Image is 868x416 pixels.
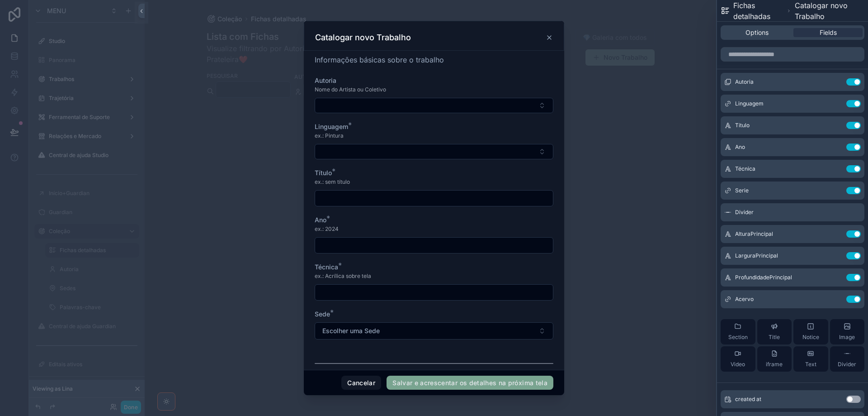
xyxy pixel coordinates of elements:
span: iframe [766,361,783,368]
h3: Catalogar novo Trabalho [315,32,411,43]
span: Ano [735,143,745,151]
span: Sede [315,310,330,318]
span: Título [735,122,750,129]
span: Acervo [735,296,754,303]
span: Técnica [315,263,338,271]
span: ex.: sem título [315,178,350,186]
span: ex.: Pintura [315,132,344,139]
span: Divider [838,361,856,368]
span: AlturaPrincipal [735,230,773,238]
span: Autoria [315,77,336,84]
span: Técnica [735,165,755,172]
span: ex.: 2024 [315,225,339,233]
span: ex.: Acrílica sobre tela [315,273,371,280]
span: Notice [802,334,819,341]
span: Fields [820,28,837,37]
span: Options [745,28,769,37]
button: Select Button [315,98,553,113]
span: Image [839,334,855,341]
button: Divider [830,346,865,372]
span: Title [769,334,780,341]
span: Nome do Artista ou Coletivo [315,86,386,93]
span: created at [735,396,761,403]
button: Cancelar [341,376,381,390]
span: Text [805,361,816,368]
button: Image [830,319,865,344]
button: Section [721,319,755,344]
span: Informações básicas sobre o trabalho [315,55,444,64]
button: Salvar e acrescentar os detalhes na próxima tela [387,376,553,390]
button: Notice [793,319,828,344]
span: Linguagem [315,123,348,130]
span: ProfundidadePrincipal [735,274,792,281]
button: Title [757,319,792,344]
span: Escolher uma Sede [322,326,380,335]
span: Título [315,169,332,177]
span: Section [728,334,748,341]
span: Video [731,361,745,368]
span: Autoria [735,78,754,86]
span: Divider [735,209,754,216]
button: Text [793,346,828,372]
button: Select Button [315,322,553,339]
span: LarguraPrincipal [735,252,778,259]
span: Ano [315,216,326,224]
button: Video [721,346,755,372]
span: Serie [735,187,749,194]
button: iframe [757,346,792,372]
button: Select Button [315,144,553,159]
span: Linguagem [735,100,764,107]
